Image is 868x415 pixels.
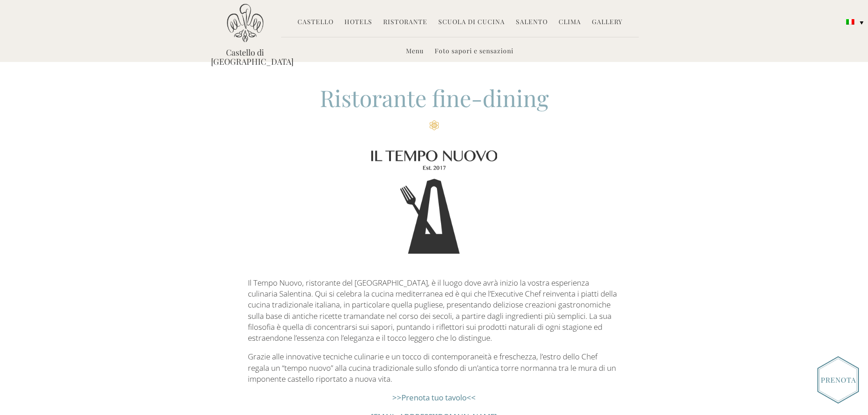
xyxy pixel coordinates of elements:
[516,17,548,28] a: Salento
[559,17,581,28] a: Clima
[438,17,505,28] a: Scuola di Cucina
[817,356,859,404] img: Book_Button_Italian.png
[592,17,622,28] a: Gallery
[435,46,514,57] a: Foto sapori e sensazioni
[298,17,334,28] a: Castello
[846,19,854,25] img: Italiano
[227,4,263,42] img: Castello di Ugento
[211,48,279,66] a: Castello di [GEOGRAPHIC_DATA]
[248,277,620,344] p: Il Tempo Nuovo, ristorante del [GEOGRAPHIC_DATA], è il luogo dove avrà inizio la vostra esperienz...
[248,138,620,267] img: Logo of Il Tempo Nuovo Restaurant at Castello di Ugento, Puglia
[248,351,620,384] p: Grazie alle innovative tecniche culinarie e un tocco di contemporaneità e freschezza, l’estro del...
[392,392,476,403] a: >>Prenota tuo tavolo<<
[406,46,424,57] a: Menu
[248,82,620,130] h2: Ristorante fine-dining
[383,17,427,28] a: Ristorante
[344,17,372,28] a: Hotels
